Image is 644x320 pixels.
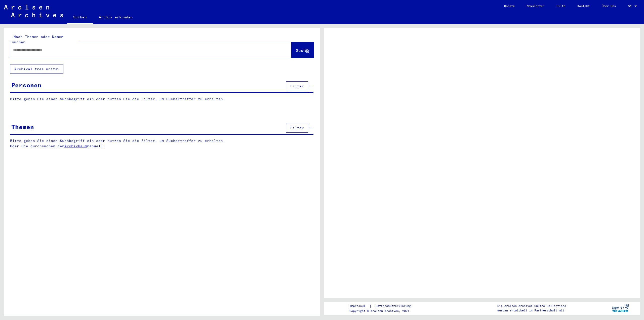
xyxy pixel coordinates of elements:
div: Personen [11,81,42,90]
mat-label: Nach Themen oder Namen suchen [12,34,63,44]
span: Suche [296,48,308,53]
p: Bitte geben Sie einen Suchbegriff ein oder nutzen Sie die Filter, um Suchertreffer zu erhalten. O... [10,138,314,149]
a: Datenschutzerklärung [372,303,417,309]
button: Filter [286,81,308,91]
p: wurden entwickelt in Partnerschaft mit [497,308,566,313]
button: Archival tree units [10,64,63,74]
img: yv_logo.png [611,302,630,314]
a: Impressum [349,303,369,309]
a: Suchen [67,11,93,24]
span: Filter [290,126,304,130]
div: Themen [11,122,34,131]
button: Suche [292,42,314,58]
button: Filter [286,123,308,133]
a: Archiv erkunden [93,11,139,23]
p: Copyright © Arolsen Archives, 2021 [349,309,417,313]
span: DE [628,5,633,8]
div: | [349,303,417,309]
a: Archivbaum [64,144,87,148]
img: Arolsen_neg.svg [4,5,63,17]
p: Die Arolsen Archives Online-Collections [497,304,566,308]
p: Bitte geben Sie einen Suchbegriff ein oder nutzen Sie die Filter, um Suchertreffer zu erhalten. [10,96,313,102]
span: Filter [290,84,304,88]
